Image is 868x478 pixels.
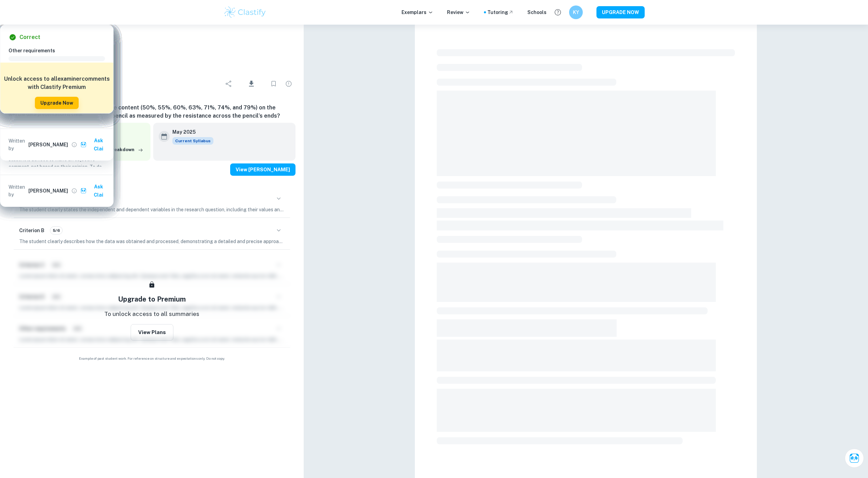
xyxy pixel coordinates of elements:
[9,183,27,198] p: Written by
[19,206,285,213] p: The student clearly states the independent and dependent variables in the research question, incl...
[596,6,645,18] button: UPGRADE NOW
[107,145,145,155] button: Breakdown
[4,75,110,91] h6: Unlock access to all examiner comments with Clastify Premium
[28,187,68,195] h6: [PERSON_NAME]
[131,324,173,341] button: View Plans
[172,137,213,145] span: Current Syllabus
[8,356,295,361] span: Example of past student work. For reference on structure and expectations only. Do not copy.
[80,188,87,194] img: clai.svg
[845,449,864,468] button: Ask Clai
[172,137,213,145] div: This exemplar is based on the current syllabus. Feel free to refer to it for inspiration/ideas wh...
[572,9,580,16] h6: KY
[552,6,564,18] button: Help and Feedback
[11,178,293,189] h5: Examiner's summary
[79,181,110,201] button: Ask Clai
[230,163,295,176] button: View [PERSON_NAME]
[80,142,87,148] img: clai.svg
[69,140,79,149] button: View full profile
[402,9,433,16] p: Exemplars
[487,9,514,16] a: Tutoring
[8,104,295,120] h6: What is the effect of increasing graphite content (50%, 55%, 60%, 63%, 71%, 74%, and 79%) on the ...
[9,137,27,152] p: Written by
[19,227,44,234] h6: Criterion B
[19,33,40,41] h6: Correct
[237,75,265,93] div: Download
[118,294,186,304] h5: Upgrade to Premium
[19,238,285,245] p: The student clearly describes how the data was obtained and processed, demonstrating a detailed a...
[172,128,208,136] h6: May 2025
[79,134,110,155] button: Ask Clai
[569,5,583,19] button: KY
[9,47,110,54] h6: Other requirements
[69,186,79,196] button: View full profile
[267,77,280,91] div: Bookmark
[223,5,267,19] img: Clastify logo
[282,77,295,91] div: Report issue
[104,310,199,319] p: To unlock access to all summaries
[28,141,68,148] h6: [PERSON_NAME]
[35,97,79,109] button: Upgrade Now
[50,227,62,234] span: 5/6
[447,9,470,16] p: Review
[527,9,547,16] a: Schools
[222,77,236,91] div: Share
